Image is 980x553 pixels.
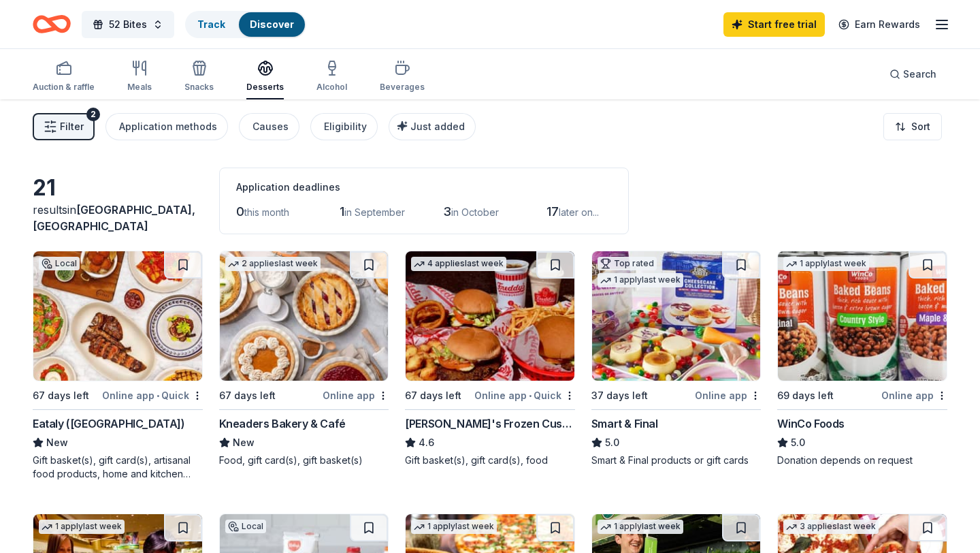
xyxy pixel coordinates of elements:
[225,520,266,533] div: Local
[39,520,125,534] div: 1 apply last week
[598,257,657,270] div: Top rated
[324,118,367,135] div: Eligibility
[411,257,506,271] div: 4 applies last week
[592,251,761,381] img: Image for Smart & Final
[185,11,306,38] button: TrackDiscover
[86,108,100,121] div: 2
[598,520,683,534] div: 1 apply last week
[316,54,347,99] button: Alcohol
[109,16,147,33] span: 52 Bites
[380,54,425,99] button: Beverages
[883,113,942,140] button: Sort
[316,82,347,93] div: Alcohol
[546,204,559,219] span: 17
[33,454,203,481] div: Gift basket(s), gift card(s), artisanal food products, home and kitchen products
[82,11,174,38] button: 52 Bites
[903,66,936,82] span: Search
[33,174,203,202] div: 21
[389,113,476,140] button: Just added
[102,387,203,404] div: Online app Quick
[605,434,619,451] span: 5.0
[380,82,425,93] div: Beverages
[323,387,389,404] div: Online app
[419,434,434,451] span: 4.6
[119,118,217,135] div: Application methods
[33,202,203,234] div: results
[911,118,930,135] span: Sort
[33,388,89,404] div: 67 days left
[236,204,244,219] span: 0
[219,388,276,404] div: 67 days left
[184,82,214,93] div: Snacks
[411,520,497,534] div: 1 apply last week
[246,82,284,93] div: Desserts
[219,415,346,432] div: Kneaders Bakery & Café
[529,390,532,401] span: •
[591,454,762,467] div: Smart & Final products or gift cards
[474,387,575,404] div: Online app Quick
[233,434,255,451] span: New
[777,415,845,432] div: WinCo Foods
[695,387,761,404] div: Online app
[219,251,389,467] a: Image for Kneaders Bakery & Café2 applieslast week67 days leftOnline appKneaders Bakery & CaféNew...
[791,434,805,451] span: 5.0
[777,388,834,404] div: 69 days left
[46,434,68,451] span: New
[33,251,203,481] a: Image for Eataly (Las Vegas)Local67 days leftOnline app•QuickEataly ([GEOGRAPHIC_DATA])NewGift ba...
[778,251,947,381] img: Image for WinCo Foods
[405,388,461,404] div: 67 days left
[723,12,825,37] a: Start free trial
[559,206,599,218] span: later on...
[340,204,344,219] span: 1
[33,82,95,93] div: Auction & raffle
[184,54,214,99] button: Snacks
[405,415,575,432] div: [PERSON_NAME]'s Frozen Custard & Steakburgers
[598,273,683,287] div: 1 apply last week
[830,12,928,37] a: Earn Rewards
[443,204,451,219] span: 3
[225,257,321,271] div: 2 applies last week
[591,388,648,404] div: 37 days left
[33,415,185,432] div: Eataly ([GEOGRAPHIC_DATA])
[33,251,202,381] img: Image for Eataly (Las Vegas)
[344,206,405,218] span: in September
[60,118,84,135] span: Filter
[310,113,378,140] button: Eligibility
[451,206,499,218] span: in October
[783,520,879,534] div: 3 applies last week
[405,454,575,467] div: Gift basket(s), gift card(s), food
[881,387,947,404] div: Online app
[239,113,299,140] button: Causes
[105,113,228,140] button: Application methods
[33,113,95,140] button: Filter2
[33,8,71,40] a: Home
[236,179,612,195] div: Application deadlines
[197,18,225,30] a: Track
[777,454,947,467] div: Donation depends on request
[33,54,95,99] button: Auction & raffle
[33,203,195,233] span: in
[777,251,947,467] a: Image for WinCo Foods1 applylast week69 days leftOnline appWinCo Foods5.0Donation depends on request
[252,118,289,135] div: Causes
[157,390,159,401] span: •
[220,251,389,381] img: Image for Kneaders Bakery & Café
[219,454,389,467] div: Food, gift card(s), gift basket(s)
[591,251,762,467] a: Image for Smart & FinalTop rated1 applylast week37 days leftOnline appSmart & Final5.0Smart & Fin...
[406,251,574,381] img: Image for Freddy's Frozen Custard & Steakburgers
[405,251,575,467] a: Image for Freddy's Frozen Custard & Steakburgers4 applieslast week67 days leftOnline app•Quick[PE...
[410,121,465,132] span: Just added
[250,18,294,30] a: Discover
[783,257,869,271] div: 1 apply last week
[246,54,284,99] button: Desserts
[39,257,80,270] div: Local
[244,206,289,218] span: this month
[127,54,152,99] button: Meals
[127,82,152,93] div: Meals
[591,415,658,432] div: Smart & Final
[33,203,195,233] span: [GEOGRAPHIC_DATA], [GEOGRAPHIC_DATA]
[879,61,947,88] button: Search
